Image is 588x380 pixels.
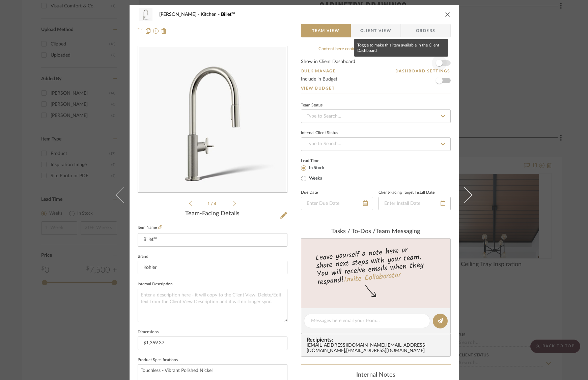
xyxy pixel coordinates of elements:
span: Recipients: [307,337,448,343]
div: Internal Client Status [301,131,338,135]
img: 8520b903-b6d3-4524-8ac5-2a10d4f14cf7_436x436.jpg [139,46,286,193]
span: Client View [360,24,391,37]
label: Item Name [138,225,162,230]
button: Bulk Manage [301,68,336,74]
span: Billet™ [221,12,235,17]
button: close [445,11,451,18]
div: [EMAIL_ADDRESS][DOMAIN_NAME] , [EMAIL_ADDRESS][DOMAIN_NAME] , [EMAIL_ADDRESS][DOMAIN_NAME] [307,343,448,354]
img: 8520b903-b6d3-4524-8ac5-2a10d4f14cf7_48x40.jpg [138,8,154,21]
div: Content here copies to Client View - confirm visibility there. [301,46,451,53]
div: Team-Facing Details [138,210,287,218]
label: In Stock [308,165,325,171]
span: Kitchen [201,12,221,17]
label: Client-Facing Target Install Date [379,191,435,194]
span: 4 [214,202,217,206]
label: Weeks [308,176,322,182]
label: Dimensions [138,330,159,334]
input: Enter Brand [138,261,287,274]
div: team Messaging [301,228,451,235]
div: Team Status [301,104,323,107]
label: Product Specifications [138,358,178,362]
span: Orders [409,24,443,37]
span: / [211,202,214,206]
button: Dashboard Settings [395,68,451,74]
input: Enter Due Date [301,197,373,210]
label: Due Date [301,191,318,194]
input: Type to Search… [301,109,451,123]
input: Type to Search… [301,137,451,151]
label: Brand [138,255,148,258]
div: 0 [138,46,287,193]
label: Internal Description [138,283,173,286]
input: Enter the dimensions of this item [138,337,287,350]
span: Tasks / To-Dos / [331,228,375,234]
div: Leave yourself a note here or share next steps with your team. You will receive emails when they ... [300,243,451,288]
input: Enter Item Name [138,233,287,247]
img: Remove from project [161,28,167,34]
label: Lead Time [301,158,336,164]
span: Team View [312,24,340,37]
a: Invite Collaborator [343,270,401,286]
span: 1 [207,202,211,206]
a: View Budget [301,86,451,91]
div: Internal Notes [301,372,451,379]
input: Enter Install Date [379,197,451,210]
span: [PERSON_NAME] [159,12,201,17]
mat-radio-group: Select item type [301,164,336,183]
